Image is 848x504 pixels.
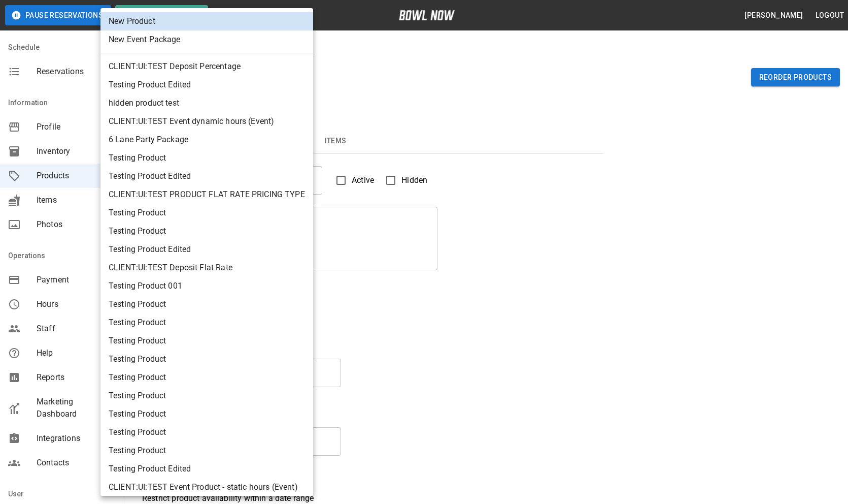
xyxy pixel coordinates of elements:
li: CLIENT:UI:TEST Deposit Percentage [100,57,313,76]
li: CLIENT:UI:TEST Deposit Flat Rate [100,259,313,277]
li: CLIENT:UI:TEST PRODUCT FLAT RATE PRICING TYPE [100,185,313,204]
li: Testing Product [100,332,313,350]
li: Testing Product [100,423,313,442]
li: Testing Product [100,387,313,405]
li: Testing Product [100,295,313,313]
li: Testing Product [100,405,313,423]
li: Testing Product Edited [100,167,313,185]
li: Testing Product [100,149,313,167]
li: hidden product test [100,94,313,112]
li: New Product [100,12,313,30]
li: Testing Product Edited [100,240,313,259]
li: CLIENT:UI:TEST Event Product - static hours (Event) [100,478,313,496]
li: 6 Lane Party Package [100,131,313,149]
li: Testing Product [100,368,313,387]
li: CLIENT:UI:TEST Event dynamic hours (Event) [100,112,313,131]
li: Testing Product 001 [100,277,313,295]
li: Testing Product [100,222,313,240]
li: Testing Product Edited [100,460,313,478]
li: New Event Package [100,30,313,49]
li: Testing Product [100,442,313,460]
li: Testing Product [100,204,313,222]
li: Testing Product Edited [100,76,313,94]
li: Testing Product [100,313,313,332]
li: Testing Product [100,350,313,368]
